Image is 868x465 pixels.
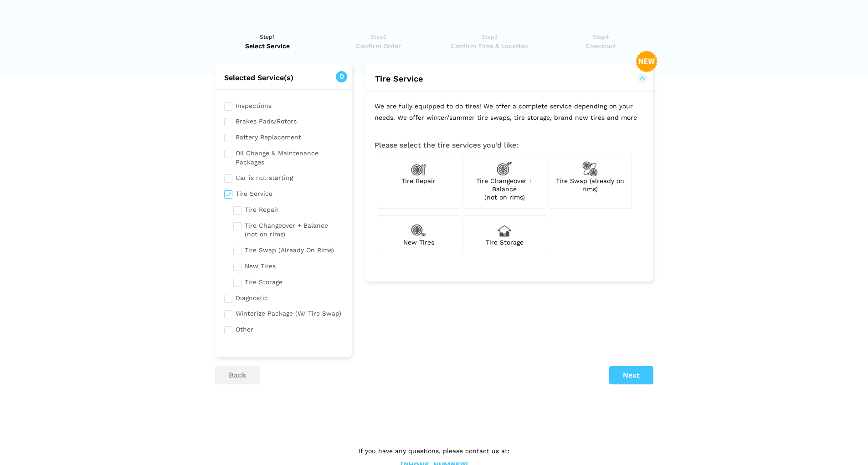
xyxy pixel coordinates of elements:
[365,92,653,132] p: We are fully equipped to do tires! We offer a complete service depending on your needs. We offer ...
[548,32,653,51] a: Step4
[548,41,653,51] span: Checkout
[476,177,533,201] span: Tire Changeover + Balance (not on rims)
[326,41,431,51] span: Confirm Order
[215,41,320,51] span: Select Service
[336,71,347,82] span: 0
[556,177,624,193] span: Tire Swap (already on rims)
[291,446,578,456] p: If you have any questions, please contact us at:
[215,73,352,82] h2: Selected Service(s)
[437,41,542,51] span: Confirm Time & Location
[326,32,431,51] a: Step2
[401,177,436,184] span: Tire Repair
[437,32,542,51] a: Step3
[375,141,644,149] h3: Please select the tire services you’d like:
[636,51,657,72] img: new-badge-2-48.png
[375,73,644,84] button: Tire Service
[215,366,260,384] button: back
[486,239,524,246] span: Tire Storage
[215,32,320,51] a: Step1
[403,239,434,246] span: New Tires
[609,366,653,384] button: Next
